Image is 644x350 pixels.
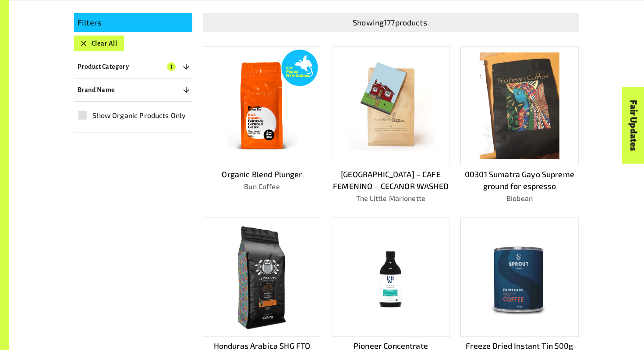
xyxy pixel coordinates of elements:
[78,17,189,29] p: Filters
[74,36,124,51] button: Clear All
[74,82,192,98] button: Brand Name
[332,193,450,204] p: The Little Marionette
[460,193,579,204] p: Biobean
[332,46,450,204] a: [GEOGRAPHIC_DATA] – CAFE FEMENINO – CECANOR WASHEDThe Little Marionette
[78,85,115,95] p: Brand Name
[78,61,129,72] p: Product Category
[74,59,192,75] button: Product Category
[460,46,579,204] a: 00301 Sumatra Gayo Supreme ground for espressoBiobean
[203,168,321,180] p: Organic Blend Plunger
[203,181,321,192] p: Bun Coffee
[206,17,575,29] p: Showing 177 products.
[167,62,176,71] span: 1
[460,168,579,192] p: 00301 Sumatra Gayo Supreme ground for espresso
[92,110,186,121] span: Show Organic Products Only
[332,168,450,192] p: [GEOGRAPHIC_DATA] – CAFE FEMENINO – CECANOR WASHED
[203,46,321,204] a: Organic Blend PlungerBun Coffee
